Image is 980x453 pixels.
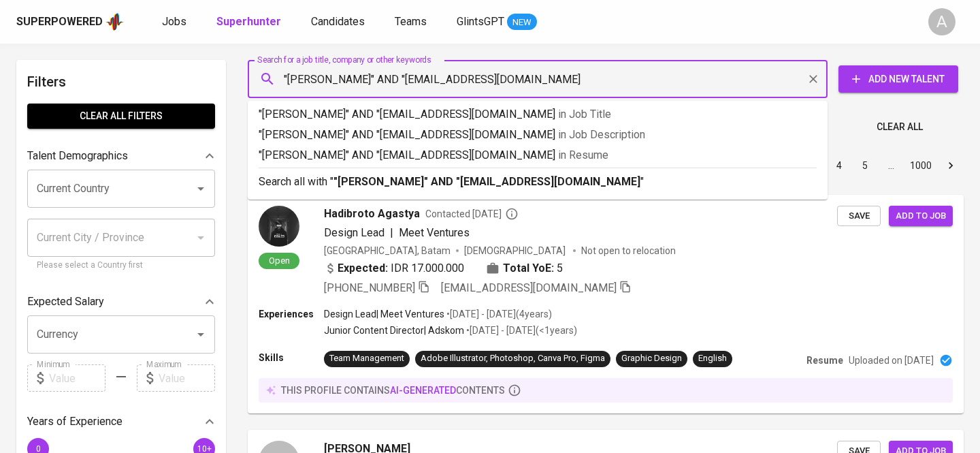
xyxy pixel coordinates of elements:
[38,108,204,125] span: Clear All filters
[441,281,617,294] span: [EMAIL_ADDRESS][DOMAIN_NAME]
[837,206,881,227] button: Save
[311,14,367,31] a: Candidates
[503,260,554,277] b: Total YoE:
[324,307,444,321] p: Design Lead | Meet Ventures
[324,226,385,239] span: Design Lead
[27,288,215,315] div: Expected Salary
[259,147,817,163] p: "[PERSON_NAME]" AND "[EMAIL_ADDRESS][DOMAIN_NAME]
[804,69,823,89] button: Clear
[558,128,645,141] span: in Job Description
[828,155,850,176] button: Go to page 4
[877,119,923,136] span: Clear All
[558,108,611,121] span: in Job Title
[27,148,128,164] p: Talent Demographics
[27,104,215,129] button: Clear All filters
[390,225,393,241] span: |
[27,413,122,430] p: Years of Experience
[37,259,206,272] p: Please select a Country first
[896,208,946,224] span: Add to job
[849,354,934,367] p: Uploaded on [DATE]
[324,206,420,222] span: Hadibroto Agastya
[324,324,464,337] p: Junior Content Director | Adskom
[162,15,186,28] span: Jobs
[259,307,324,321] p: Experiences
[324,260,464,277] div: IDR 17.000.000
[889,206,953,227] button: Add to job
[844,208,874,224] span: Save
[216,14,284,31] a: Superhunter
[940,155,962,176] button: Go to next page
[105,12,124,32] img: app logo
[444,307,552,321] p: • [DATE] - [DATE] ( 4 years )
[16,14,103,30] div: Superpowered
[162,14,189,31] a: Jobs
[838,65,958,93] button: Add New Talent
[27,408,215,435] div: Years of Experience
[216,15,281,28] b: Superhunter
[880,159,902,172] div: …
[421,352,605,365] div: Adobe Illustrator, Photoshop, Canva Pro, Figma
[311,15,365,28] span: Candidates
[505,207,519,221] svg: By Batam recruiter
[849,71,947,88] span: Add New Talent
[390,385,456,396] span: AI-generated
[159,364,215,392] input: Value
[27,294,104,310] p: Expected Salary
[457,14,537,31] a: GlintsGPT NEW
[581,244,676,257] p: Not open to relocation
[698,352,727,365] div: English
[557,260,563,277] span: 5
[259,206,299,247] img: abdaaa96f8bf957fa8a3999f08da86e2.jpg
[324,281,415,294] span: [PHONE_NUMBER]
[928,8,955,35] div: A
[621,352,682,365] div: Graphic Design
[806,354,843,367] p: Resume
[906,155,936,176] button: Go to page 1000
[16,12,124,32] a: Superpoweredapp logo
[871,114,928,140] button: Clear All
[27,142,215,170] div: Talent Demographics
[329,352,404,365] div: Team Management
[27,71,215,93] h6: Filters
[259,106,817,123] p: "[PERSON_NAME]" AND "[EMAIL_ADDRESS][DOMAIN_NAME]
[399,226,470,239] span: Meet Ventures
[191,179,210,198] button: Open
[248,195,964,413] a: OpenHadibroto AgastyaContacted [DATE]Design Lead|Meet Ventures[GEOGRAPHIC_DATA], Batam[DEMOGRAPHI...
[281,384,505,397] p: this profile contains contents
[457,15,504,28] span: GlintsGPT
[259,127,817,143] p: "[PERSON_NAME]" AND "[EMAIL_ADDRESS][DOMAIN_NAME]
[507,16,537,29] span: NEW
[464,324,577,337] p: • [DATE] - [DATE] ( <1 years )
[425,207,519,221] span: Contacted [DATE]
[395,14,429,31] a: Teams
[333,175,640,188] b: "[PERSON_NAME]" AND "[EMAIL_ADDRESS][DOMAIN_NAME]
[324,244,451,257] div: [GEOGRAPHIC_DATA], Batam
[263,255,295,266] span: Open
[338,260,388,277] b: Expected:
[259,174,817,190] p: Search all with " "
[464,244,568,257] span: [DEMOGRAPHIC_DATA]
[854,155,876,176] button: Go to page 5
[259,351,324,364] p: Skills
[723,155,964,176] nav: pagination navigation
[191,325,210,344] button: Open
[49,364,105,392] input: Value
[558,149,608,161] span: in Resume
[395,15,427,28] span: Teams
